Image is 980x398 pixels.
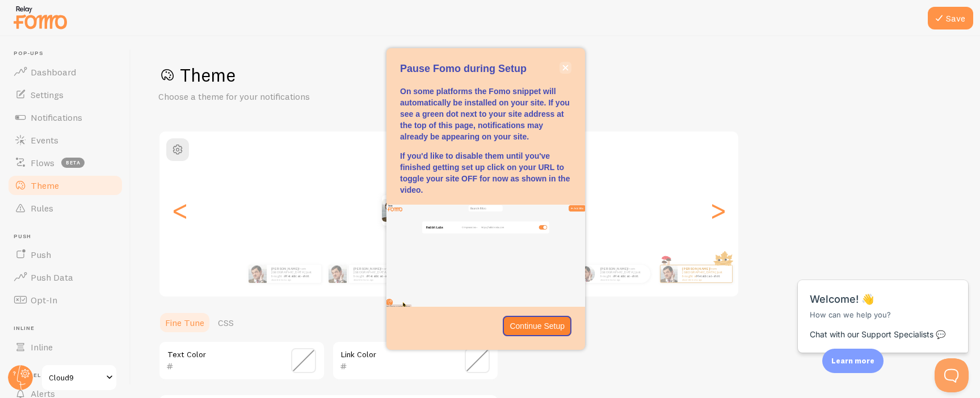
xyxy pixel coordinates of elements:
p: Pause Fomo during Setup [400,62,571,77]
h1: Theme [158,63,953,87]
a: Metallica t-shirt [696,274,720,278]
strong: [PERSON_NAME] [682,266,709,271]
a: Dashboard [7,61,124,83]
a: Metallica t-shirt [285,274,309,278]
strong: [PERSON_NAME] [271,266,298,271]
span: beta [61,158,85,168]
img: Fomo [660,265,677,282]
a: Push [7,243,124,266]
img: Fomo [329,265,347,283]
small: about 4 minutes ago [682,278,726,281]
span: Theme [31,180,59,191]
a: Metallica t-shirt [367,274,392,278]
a: Flows beta [7,151,124,174]
a: Theme [7,174,124,197]
span: Inline [31,341,53,353]
img: fomo-relay-logo-orange.svg [12,3,69,32]
h2: Shorty [159,138,738,156]
a: Events [7,129,124,151]
small: about 4 minutes ago [600,278,645,281]
a: Cloud9 [41,364,117,391]
p: from [GEOGRAPHIC_DATA] just bought a [354,266,401,281]
img: Fomo [382,199,405,222]
div: Learn more [822,349,884,373]
p: from [GEOGRAPHIC_DATA] just bought a [271,266,317,281]
strong: [PERSON_NAME] [354,266,381,271]
a: Rules [7,197,124,219]
div: Next slide [711,170,725,251]
img: Fomo [249,265,267,283]
span: Events [31,134,58,146]
iframe: Help Scout Beacon - Open [935,358,969,392]
div: Pause Fomo during Setup [386,48,585,350]
a: Inline [7,336,124,358]
p: from [GEOGRAPHIC_DATA] just bought a [682,266,727,281]
button: Continue Setup [503,316,571,336]
a: Notifications [7,106,124,129]
a: CSS [211,311,241,334]
a: Metallica t-shirt [614,274,638,278]
p: If you'd like to disable them until you've finished getting set up click on your URL to toggle yo... [400,150,571,196]
div: Previous slide [173,170,187,251]
a: Fine Tune [158,311,211,334]
button: close, [560,62,571,74]
span: Flows [31,157,54,168]
span: Dashboard [31,66,76,78]
span: Cloud9 [49,371,103,384]
p: Choose a theme for your notifications [158,90,431,103]
span: Notifications [31,112,82,123]
small: about 4 minutes ago [271,278,316,281]
img: Fomo [578,265,595,282]
span: Pop-ups [14,50,124,57]
span: Push [31,249,51,260]
a: Push Data [7,266,124,289]
small: about 4 minutes ago [354,278,400,281]
strong: [PERSON_NAME] [600,266,628,271]
span: Inline [14,325,124,332]
span: Opt-In [31,294,57,306]
p: Continue Setup [510,320,565,332]
p: from [GEOGRAPHIC_DATA] just bought a [600,266,646,281]
iframe: Help Scout Beacon - Messages and Notifications [792,252,975,358]
p: Learn more [831,355,874,366]
span: Push Data [31,272,73,283]
a: Opt-In [7,289,124,311]
span: Rules [31,202,53,214]
span: Push [14,233,124,240]
p: On some platforms the Fomo snippet will automatically be installed on your site. If you see a gre... [400,86,571,142]
a: Settings [7,83,124,106]
span: Settings [31,89,64,100]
